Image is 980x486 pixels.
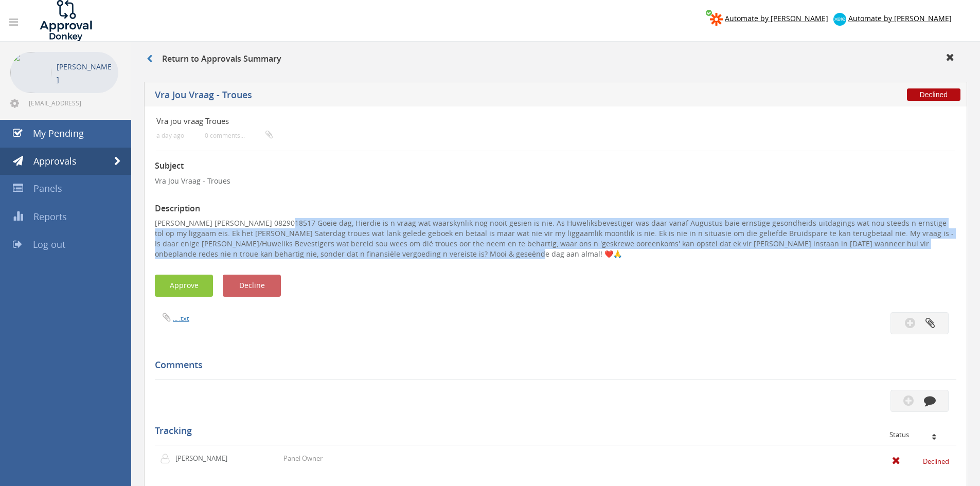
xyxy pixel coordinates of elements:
span: [EMAIL_ADDRESS][DOMAIN_NAME] [29,99,116,107]
span: Automate by [PERSON_NAME] [725,13,828,23]
span: Reports [33,210,67,223]
img: user-icon.png [160,454,175,464]
small: 0 comments... [205,132,273,139]
span: Panels [33,182,62,194]
p: [PERSON_NAME] [175,454,235,463]
a: ... .txt [173,314,189,323]
p: Vra Jou Vraag - Troues [155,176,956,186]
img: zapier-logomark.png [710,13,723,26]
p: [PERSON_NAME] [57,60,113,86]
button: Approve [155,275,213,297]
h3: Subject [155,161,956,171]
span: Approvals [33,155,77,167]
small: Declined [892,455,951,466]
div: Status [889,431,949,438]
span: Declined [907,88,960,101]
h5: Comments [155,360,949,370]
small: a day ago [156,132,184,139]
p: Panel Owner [283,454,323,463]
img: xero-logo.png [833,13,846,26]
span: Log out [33,238,65,250]
span: Automate by [PERSON_NAME] [848,13,952,23]
button: Decline [223,275,281,297]
h5: Tracking [155,426,949,436]
h5: Vra Jou Vraag - Troues [155,90,718,103]
h4: Vra jou vraag Troues [156,117,822,125]
h3: Return to Approvals Summary [147,55,281,64]
span: My Pending [33,127,84,139]
p: [PERSON_NAME] [PERSON_NAME] 0829018517 Goeie dag, Hierdie is n vraag wat waarskynlik nog nooit ge... [155,218,956,259]
h3: Description [155,204,956,213]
